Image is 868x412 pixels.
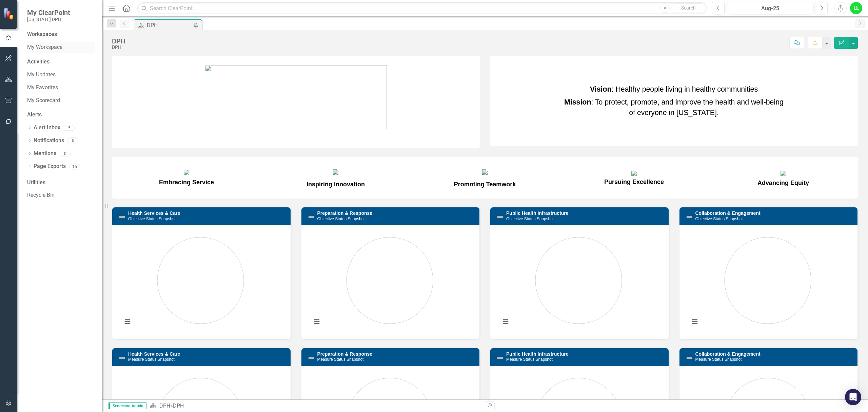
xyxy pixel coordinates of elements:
div: DPH [112,45,125,50]
strong: Mission [564,98,591,106]
span: Inspiring Innovation [307,181,365,188]
img: mceclip11.png [482,169,488,175]
a: Notifications [34,137,64,145]
a: Health Services & Care [128,210,180,216]
img: Not Defined [118,354,126,362]
span: Advancing Equity [757,170,809,186]
strong: Vision [590,85,612,93]
a: Health Services & Care [128,351,180,357]
small: Objective Status Snapshot [695,217,743,221]
div: DPH [112,37,125,45]
small: [US_STATE] DPH [27,17,70,22]
small: Measure Status Snapshot [128,357,175,362]
span: My ClearPoint [27,8,70,17]
input: Search ClearPoint... [137,2,707,14]
a: Collaboration & Engagement [695,210,761,216]
a: Mentions [34,150,56,157]
a: DPH [159,402,170,409]
button: View chart menu, Chart [690,317,699,326]
small: Objective Status Snapshot [506,217,554,221]
img: Not Defined [307,213,315,221]
img: Not Defined [496,213,504,221]
span: Pursuing Excellence [604,170,664,185]
div: 0 [60,151,71,156]
div: Chart. Highcharts interactive chart. [119,230,284,332]
a: My Workspace [27,43,95,51]
small: Objective Status Snapshot [317,217,365,221]
div: Workspaces [27,31,57,38]
a: Collaboration & Engagement [695,351,761,357]
small: Objective Status Snapshot [128,217,176,221]
div: 15 [69,164,80,169]
button: View chart menu, Chart [501,317,510,326]
img: mceclip10.png [333,169,338,175]
button: View chart menu, Chart [123,317,132,326]
span: : To protect, promote, and improve the health and well-being of everyone in [US_STATE]. [564,98,784,116]
svg: Interactive chart [308,230,471,332]
small: Measure Status Snapshot [695,357,742,362]
span: : Healthy people living in healthy communities [590,85,758,93]
div: Activities [27,58,95,66]
img: Not Defined [496,354,504,362]
svg: Interactive chart [497,230,660,332]
div: Open Intercom Messenger [845,389,861,405]
a: My Favorites [27,84,95,92]
a: Public Health Infrastructure [506,351,569,357]
img: Not Defined [118,213,126,221]
div: Utilities [27,179,95,187]
span: Scorecard Admin [108,402,146,409]
a: Preparation & Response [317,351,373,357]
small: Measure Status Snapshot [317,357,364,362]
button: LL [850,2,862,14]
button: View chart menu, Chart [312,317,321,326]
small: Measure Status Snapshot [506,357,553,362]
div: 5 [64,125,75,131]
div: Chart. Highcharts interactive chart. [308,230,473,332]
button: Search [671,3,705,13]
img: mceclip9.png [184,170,189,175]
div: Chart. Highcharts interactive chart. [497,230,662,332]
div: » [150,402,480,410]
div: DPH [147,21,192,30]
span: Promoting Teamwork [454,181,516,188]
div: 0 [67,138,78,144]
img: mceclip13.png [781,171,786,176]
a: Page Exports [34,163,66,170]
span: Search [681,5,696,11]
button: Aug-25 [727,2,813,14]
a: My Updates [27,71,95,79]
img: Not Defined [307,354,315,362]
img: ClearPoint Strategy [3,7,15,19]
a: Recycle Bin [27,191,95,199]
a: Preparation & Response [317,210,373,216]
a: My Scorecard [27,97,95,105]
img: Not Defined [685,354,693,362]
svg: Interactive chart [686,230,849,332]
svg: Interactive chart [119,230,282,332]
div: DPH [173,402,184,409]
div: Aug-25 [729,4,811,13]
img: mceclip12.png [631,171,637,176]
a: Alert Inbox [34,124,60,132]
div: Chart. Highcharts interactive chart. [686,230,851,332]
div: Alerts [27,111,95,119]
img: Not Defined [685,213,693,221]
span: Embracing Service [159,179,214,186]
a: Public Health Infrastructure [506,210,569,216]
